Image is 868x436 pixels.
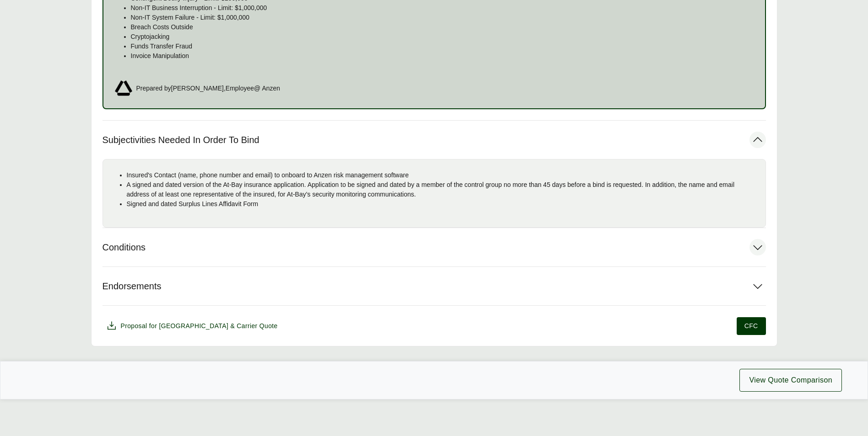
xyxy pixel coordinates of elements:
button: Conditions [102,228,766,266]
p: Insured's Contact (name, phone number and email) to onboard to Anzen risk management software [127,170,758,180]
span: View Quote Comparison [749,375,832,386]
span: Proposal for [121,321,278,331]
p: Cryptojacking [131,32,754,42]
p: Funds Transfer Fraud [131,42,754,51]
span: & Carrier Quote [230,322,277,330]
span: CFC [744,321,758,331]
p: Signed and dated Surplus Lines Affidavit Form [127,199,758,209]
button: View Quote Comparison [739,369,842,392]
p: Non-IT Business Interruption - Limit: $1,000,000 [131,3,754,13]
p: Invoice Manipulation [131,51,754,61]
button: Proposal for [GEOGRAPHIC_DATA] & Carrier Quote [102,317,281,335]
button: Endorsements [102,267,766,305]
span: [GEOGRAPHIC_DATA] [159,322,228,330]
span: Endorsements [102,281,162,292]
p: Non-IT System Failure - Limit: $1,000,000 [131,13,754,22]
button: CFC [737,317,766,335]
span: Conditions [102,242,146,253]
span: Subjectivities Needed In Order To Bind [102,134,259,146]
p: A signed and dated version of the At-Bay insurance application. Application to be signed and date... [127,180,758,199]
p: Breach Costs Outside [131,22,754,32]
span: Prepared by [PERSON_NAME] , Employee @ Anzen [136,84,280,93]
button: Subjectivities Needed In Order To Bind [102,121,766,159]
